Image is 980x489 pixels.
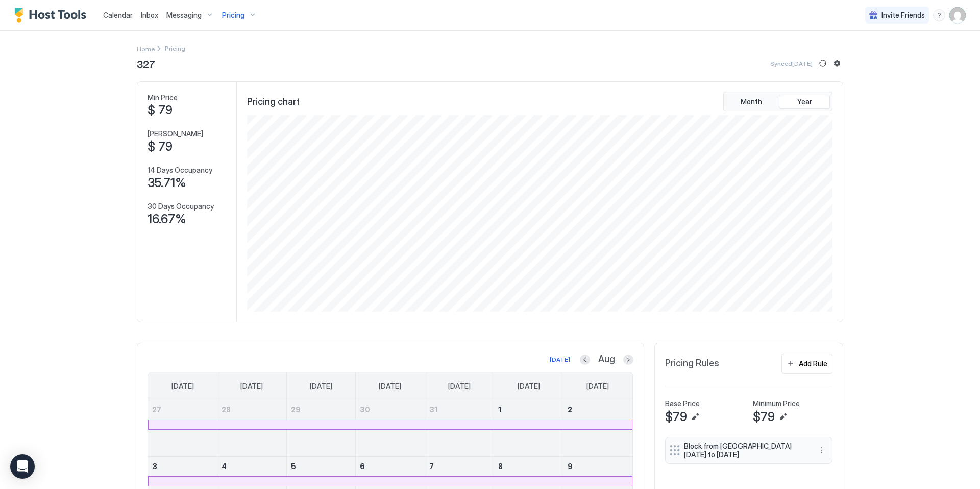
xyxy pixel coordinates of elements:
[665,399,700,408] span: Base Price
[799,358,827,369] div: Add Rule
[148,400,217,457] td: July 27, 2025
[498,462,503,471] span: 8
[753,399,800,408] span: Minimum Price
[753,409,775,425] span: $79
[379,382,401,391] span: [DATE]
[741,97,762,106] span: Month
[933,9,945,21] div: menu
[425,400,494,419] a: July 31, 2025
[779,95,830,109] button: Year
[816,444,828,456] button: More options
[152,405,161,414] span: 27
[586,382,609,391] span: [DATE]
[425,400,494,457] td: July 31, 2025
[726,95,777,109] button: Month
[148,457,217,476] a: August 3, 2025
[103,11,133,19] span: Calendar
[438,372,481,400] a: Thursday
[137,56,155,71] span: 327
[563,457,632,476] a: August 9, 2025
[148,400,217,419] a: July 27, 2025
[598,354,615,365] span: Aug
[360,405,370,414] span: 30
[881,11,925,20] span: Invite Friends
[148,202,214,211] span: 30 Days Occupancy
[507,372,550,400] a: Friday
[448,382,471,391] span: [DATE]
[623,355,633,365] button: Next month
[723,92,832,111] div: tab-group
[548,354,572,366] button: [DATE]
[665,409,687,425] span: $79
[148,93,178,102] span: Min Price
[498,405,501,414] span: 1
[689,411,701,423] button: Edit
[152,462,157,471] span: 3
[148,166,212,175] span: 14 Days Occupancy
[161,372,204,400] a: Sunday
[568,462,573,471] span: 9
[518,382,540,391] span: [DATE]
[222,462,227,471] span: 4
[684,441,805,459] span: Block from [GEOGRAPHIC_DATA][DATE] to [DATE]
[14,8,91,23] a: Host Tools Logo
[148,129,203,138] span: [PERSON_NAME]
[217,400,286,419] a: July 28, 2025
[816,444,828,456] div: menu
[291,462,296,471] span: 5
[949,7,966,24] div: User profile
[494,400,563,419] a: August 1, 2025
[369,372,411,400] a: Wednesday
[777,411,789,423] button: Edit
[171,382,194,391] span: [DATE]
[291,405,301,414] span: 29
[429,405,437,414] span: 31
[141,10,158,20] a: Inbox
[287,400,356,419] a: July 29, 2025
[356,457,425,476] a: August 6, 2025
[781,354,832,374] button: Add Rule
[10,454,35,479] div: Open Intercom Messenger
[310,382,332,391] span: [DATE]
[137,43,155,54] a: Home
[166,11,202,20] span: Messaging
[141,11,158,19] span: Inbox
[137,43,155,54] div: Breadcrumb
[148,212,186,227] span: 16.67%
[247,96,300,108] span: Pricing chart
[300,372,342,400] a: Tuesday
[230,372,273,400] a: Monday
[148,103,173,118] span: $ 79
[356,400,425,457] td: July 30, 2025
[563,400,632,457] td: August 2, 2025
[360,462,365,471] span: 6
[568,405,572,414] span: 2
[222,405,231,414] span: 28
[550,355,570,364] div: [DATE]
[665,358,719,369] span: Pricing Rules
[425,457,494,476] a: August 7, 2025
[356,400,425,419] a: July 30, 2025
[494,400,563,457] td: August 1, 2025
[165,44,185,52] span: Breadcrumb
[576,372,619,400] a: Saturday
[494,457,563,476] a: August 8, 2025
[286,400,356,457] td: July 29, 2025
[580,355,590,365] button: Previous month
[217,457,286,476] a: August 4, 2025
[217,400,287,457] td: July 28, 2025
[797,97,812,106] span: Year
[148,175,186,191] span: 35.71%
[103,10,133,20] a: Calendar
[831,57,843,69] button: Listing settings
[137,45,155,53] span: Home
[240,382,263,391] span: [DATE]
[817,57,829,69] button: Sync prices
[563,400,632,419] a: August 2, 2025
[770,60,813,67] span: Synced [DATE]
[287,457,356,476] a: August 5, 2025
[222,11,244,20] span: Pricing
[148,139,173,154] span: $ 79
[429,462,434,471] span: 7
